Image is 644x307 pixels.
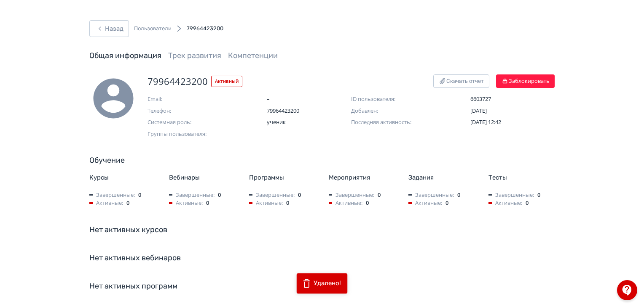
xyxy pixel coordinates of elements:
span: Завершенные: [89,191,135,199]
span: Активные: [249,199,283,207]
div: Мероприятия [329,173,395,183]
span: 0 [378,191,381,199]
span: Добавлен: [351,107,435,115]
span: Активные: [488,199,522,207]
div: Обучение [89,155,555,166]
span: 79964423200 [187,25,223,32]
a: Компетенции [228,51,278,60]
span: [DATE] 12:42 [470,118,501,126]
span: 0 [206,199,209,207]
span: 0 [457,191,460,199]
div: Нет активных программ [89,281,555,292]
span: Активный [211,76,242,87]
a: Пользователи [134,24,172,33]
span: Завершенные: [408,191,454,199]
span: Телефон: [148,107,232,115]
span: Завершенные: [488,191,534,199]
span: 79964423200 [267,107,351,115]
span: Активные: [329,199,362,207]
span: 6603727 [470,95,555,103]
div: Задания [408,173,475,183]
span: – [267,95,351,103]
a: Трек развития [168,51,221,60]
span: Системная роль: [148,118,232,127]
span: 0 [445,199,448,207]
span: Завершенные: [249,191,295,199]
div: Тесты [488,173,555,183]
button: Заблокировать [496,74,555,88]
span: ID пользователя: [351,95,435,103]
span: Группы пользователя: [148,130,215,138]
span: Активные: [408,199,442,207]
span: Email: [148,95,232,103]
div: Курсы [89,173,156,183]
span: 0 [138,191,141,199]
span: Завершенные: [169,191,215,199]
div: Нет активных вебинаров [89,252,555,264]
span: 0 [126,199,129,207]
a: Общая информация [89,51,161,60]
span: 0 [298,191,301,199]
span: Завершенные: [329,191,374,199]
button: Назад [89,20,129,37]
span: 0 [537,191,540,199]
div: Вебинары [169,173,235,183]
span: Активные: [89,199,123,207]
span: [DATE] [470,107,487,114]
span: ученик [267,118,351,127]
div: Нет активных курсов [89,224,555,236]
span: Последняя активность: [351,118,435,127]
span: Активные: [169,199,203,207]
div: Удалено! [314,279,341,288]
button: Скачать отчет [433,74,489,88]
span: 0 [286,199,289,207]
span: 79964423200 [148,74,208,88]
span: 0 [218,191,221,199]
div: Программы [249,173,315,183]
span: 0 [526,199,529,207]
span: 0 [366,199,369,207]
